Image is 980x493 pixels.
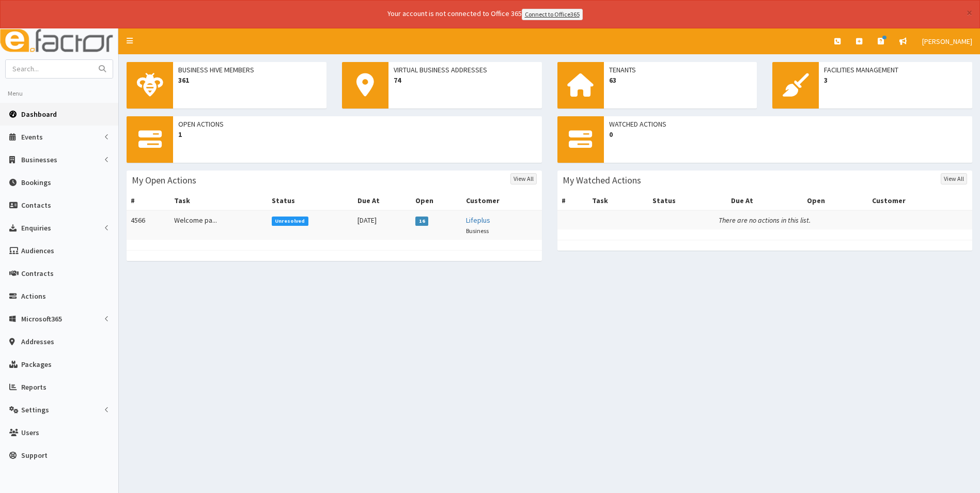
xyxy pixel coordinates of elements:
span: Tenants [609,65,752,75]
i: There are no actions in this list. [719,215,811,225]
th: Customer [868,191,972,210]
span: Watched Actions [609,119,968,129]
button: × [967,7,972,18]
h3: My Watched Actions [563,176,641,185]
input: Search... [6,60,92,78]
th: # [127,191,170,210]
span: Support [21,451,48,460]
span: Business Hive Members [178,65,321,75]
span: Businesses [21,155,57,164]
span: Contacts [21,201,51,210]
th: Task [170,191,268,210]
span: 0 [609,129,968,140]
th: Open [803,191,868,210]
th: Customer [462,191,542,210]
span: Open Actions [178,119,537,129]
span: Packages [21,360,52,369]
h3: My Open Actions [132,176,196,185]
span: 361 [178,75,321,85]
span: 74 [394,75,537,85]
span: Enquiries [21,223,51,233]
span: Microsoft365 [21,314,62,323]
span: Audiences [21,246,54,255]
span: Virtual Business Addresses [394,65,537,75]
span: Unresolved [272,217,308,226]
th: Due At [727,191,803,210]
span: Contracts [21,269,54,278]
span: Bookings [21,178,51,187]
span: Facilities Management [824,65,967,75]
span: Events [21,132,43,142]
span: 3 [824,75,967,85]
a: Connect to Office365 [522,9,583,20]
span: [PERSON_NAME] [922,37,972,46]
th: Task [588,191,648,210]
span: 1 [178,129,537,140]
small: Business [466,227,489,235]
span: Dashboard [21,110,57,119]
a: View All [510,173,537,184]
span: Users [21,428,39,437]
td: [DATE] [353,210,412,240]
th: Status [648,191,727,210]
th: # [557,191,588,210]
div: Your account is not connected to Office 365 [183,8,787,20]
th: Status [268,191,353,210]
span: 63 [609,75,752,85]
span: Actions [21,291,46,301]
td: Welcome pa... [170,210,268,240]
td: 4566 [127,210,170,240]
span: Addresses [21,337,54,346]
a: [PERSON_NAME] [914,28,980,54]
span: Reports [21,382,46,392]
th: Due At [353,191,412,210]
th: Open [411,191,461,210]
a: View All [941,173,967,184]
span: 16 [415,217,428,226]
a: Lifeplus [466,215,490,225]
span: Settings [21,405,49,414]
